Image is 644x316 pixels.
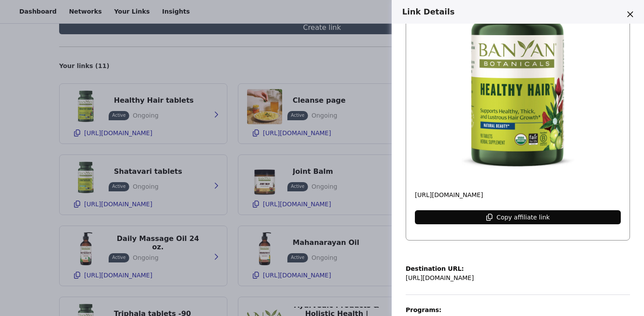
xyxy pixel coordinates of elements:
button: Close [623,7,637,21]
p: Destination URL: [406,264,474,273]
p: Programs: [406,305,520,315]
p: [URL][DOMAIN_NAME] [415,190,621,200]
p: [URL][DOMAIN_NAME] [406,273,474,283]
h3: Link Details [402,7,622,17]
p: Copy affiliate link [496,214,550,221]
button: Copy affiliate link [415,210,621,224]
